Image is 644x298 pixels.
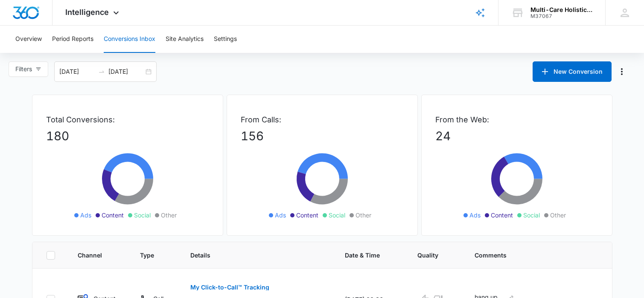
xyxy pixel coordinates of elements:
span: Other [161,211,177,220]
span: Social [134,211,151,220]
span: Ads [80,211,91,220]
p: From the Web: [435,114,598,125]
span: Content [296,211,318,220]
div: account id [530,13,593,19]
span: Filters [15,64,32,74]
span: Comments [475,251,586,260]
input: End date [108,67,144,76]
span: Type [140,251,157,260]
span: swap-right [98,68,105,75]
button: Conversions Inbox [104,26,155,53]
span: Content [491,211,513,220]
p: From Calls: [241,114,404,125]
span: Other [356,211,371,220]
button: New Conversion [533,61,612,82]
button: Manage Numbers [615,65,629,78]
span: Date & Time [345,251,385,260]
p: 180 [46,127,209,145]
p: 24 [435,127,598,145]
span: Channel [78,251,107,260]
span: Quality [417,251,442,260]
div: account name [530,6,593,13]
button: My Click-to-Call™ Tracking [190,277,269,298]
span: Social [329,211,345,220]
button: Settings [214,26,237,53]
span: Social [523,211,540,220]
p: My Click-to-Call™ Tracking [190,284,269,290]
span: Details [190,251,312,260]
button: Filters [9,61,48,77]
span: Ads [469,211,481,220]
span: Ads [275,211,286,220]
p: Total Conversions: [46,114,209,125]
span: Content [102,211,124,220]
button: Overview [15,26,42,53]
span: Other [550,211,566,220]
input: Start date [59,67,95,76]
button: Period Reports [52,26,93,53]
span: to [98,68,105,75]
span: Intelligence [65,8,109,17]
button: Site Analytics [166,26,204,53]
p: 156 [241,127,404,145]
